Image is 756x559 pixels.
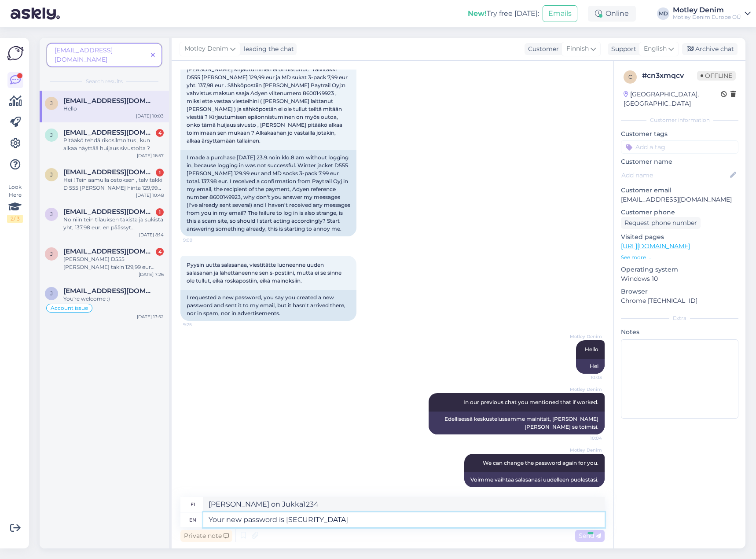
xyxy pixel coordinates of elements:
[50,290,53,297] span: j
[621,140,738,154] input: Add a tag
[184,44,228,54] span: Motley Denim
[697,71,736,81] span: Offline
[569,447,602,453] span: Motley Denim
[240,44,294,54] div: leading the chat
[63,105,164,113] div: Hello
[63,295,164,303] div: You're welcome :)
[139,232,164,238] div: [DATE] 8:14
[657,7,669,20] div: MD
[63,287,155,295] span: jukikinnunen@hotmail.fi
[569,333,602,340] span: Motley Denim
[136,113,164,119] div: [DATE] 10:03
[621,274,738,283] p: Windows 10
[585,346,598,353] span: Hello
[483,460,598,466] span: We can change the password again for you.
[569,488,602,494] span: 10:06
[463,399,598,405] span: In our previous chat you mentioned that if worked.
[137,313,164,320] div: [DATE] 13:52
[569,435,602,441] span: 10:04
[183,237,216,243] span: 9:09
[7,215,23,223] div: 2 / 3
[673,14,741,21] div: Motley Denim Europe OÜ
[621,217,701,229] div: Request phone number
[429,412,605,434] div: Edellisessä keskustelussamme mainitsit, [PERSON_NAME] [PERSON_NAME] se toimisi.
[608,44,636,54] div: Support
[621,186,738,195] p: Customer email
[7,45,24,62] img: Askly Logo
[63,208,155,216] span: jukikinnunen@hotmail.fi
[50,132,53,138] span: j
[588,6,636,22] div: Online
[621,232,738,242] p: Visited pages
[180,290,356,321] div: I requested a new password, you say you created a new password and sent it to my email, but it ha...
[187,58,349,144] span: Tein oston Tiistaina 23.9.noin klo.8 aamulla kirjautumatta, [PERSON_NAME] kirjautuminen ei onnist...
[156,208,164,216] div: 1
[63,129,155,136] span: jukikinnunen@hotmail.fi
[621,296,738,305] p: Chrome [TECHNICAL_ID]
[86,77,123,85] span: Search results
[63,247,155,255] span: jukikinnunen@hotmail.fi
[621,195,738,204] p: [EMAIL_ADDRESS][DOMAIN_NAME]
[673,7,751,21] a: Motley DenimMotley Denim Europe OÜ
[55,46,113,63] span: [EMAIL_ADDRESS][DOMAIN_NAME]
[63,255,164,271] div: [PERSON_NAME] D555 [PERSON_NAME] takin 129,99 eur jaMD sukat 3-pack 7,99 eur, niin meneekö [PERSO...
[63,168,155,176] span: jukikinnunen@hotmail.fi
[137,152,164,159] div: [DATE] 16:57
[183,321,216,328] span: 9:25
[628,74,632,80] span: c
[644,44,667,54] span: English
[51,305,88,311] span: Account issue
[543,5,577,22] button: Emails
[621,242,690,250] a: [URL][DOMAIN_NAME]
[621,157,738,166] p: Customer name
[642,70,697,81] div: # cn3xmqcv
[621,327,738,337] p: Notes
[156,169,164,177] div: 1
[673,7,741,14] div: Motley Denim
[156,129,164,137] div: 4
[63,136,164,152] div: Pitääkö tehdä rikosilmoitus , kun alkaa näyttää huijaus sivustolta ?
[187,261,343,284] span: Pyysin uutta salasanaa, viestitätte luoneenne uuden salasanan ja lähettäneenne sen s-postiini, mu...
[621,116,738,124] div: Customer information
[621,287,738,296] p: Browser
[136,192,164,199] div: [DATE] 10:48
[50,171,53,178] span: j
[50,100,53,107] span: j
[50,211,53,217] span: j
[569,386,602,393] span: Motley Denim
[180,150,356,236] div: I made a purchase [DATE] 23.9.noin klo.8 am without logging in, because logging in was not succes...
[7,183,23,223] div: Look Here
[468,8,539,19] div: Try free [DATE]:
[569,374,602,381] span: 10:03
[621,314,738,322] div: Extra
[621,208,738,217] p: Customer phone
[468,9,487,18] b: New!
[63,216,164,232] div: No niin tein tilauksen takista ja sukista yht, 137,98 eur, en päässyt kirjautumaan [PERSON_NAME] ...
[525,44,559,54] div: Customer
[156,248,164,256] div: 4
[621,170,728,180] input: Add name
[63,176,164,192] div: Hei ! Tein aamulla ostoksen , talvitakki D 555 [PERSON_NAME] hinta 129,99 eur ja MD sukat 3-pack ...
[621,129,738,139] p: Customer tags
[50,250,53,257] span: j
[624,90,721,108] div: [GEOGRAPHIC_DATA], [GEOGRAPHIC_DATA]
[63,97,155,105] span: jukikinnunen@hotmail.fi
[139,271,164,278] div: [DATE] 7:26
[682,43,738,55] div: Archive chat
[621,265,738,274] p: Operating system
[576,359,605,374] div: Hei
[464,472,605,487] div: Voimme vaihtaa salasanasi uudelleen puolestasi.
[566,44,589,54] span: Finnish
[621,254,738,261] p: See more ...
